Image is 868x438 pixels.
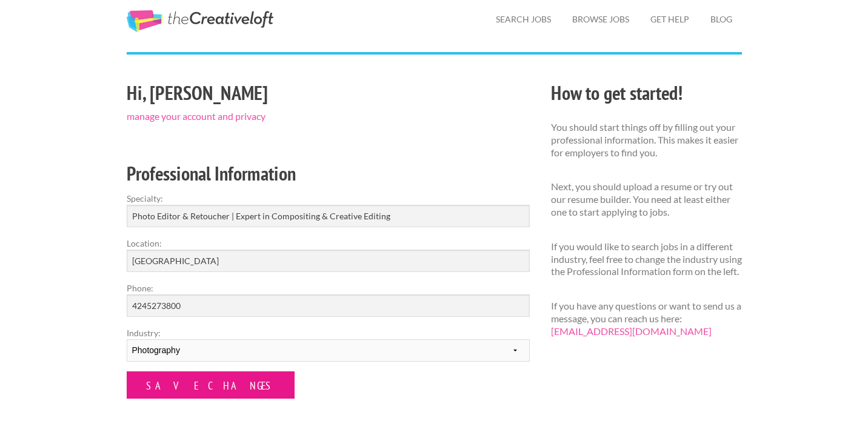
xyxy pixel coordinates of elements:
label: Phone: [127,282,530,294]
label: Location: [127,237,530,250]
label: Industry: [127,327,530,339]
input: Optional [127,294,530,317]
a: Get Help [641,5,699,33]
h2: How to get started! [551,79,742,107]
label: Specialty: [127,192,530,205]
p: Next, you should upload a resume or try out our resume builder. You need at least either one to s... [551,181,742,218]
a: Search Jobs [486,5,561,33]
p: If you would like to search jobs in a different industry, feel free to change the industry using ... [551,241,742,278]
a: The Creative Loft [127,10,273,32]
p: You should start things off by filling out your professional information. This makes it easier fo... [551,121,742,159]
a: Blog [701,5,742,33]
h2: Professional Information [127,160,530,187]
h2: Hi, [PERSON_NAME] [127,79,530,107]
p: If you have any questions or want to send us a message, you can reach us here: [551,300,742,337]
a: manage your account and privacy [127,110,265,122]
input: e.g. New York, NY [127,250,530,272]
a: Browse Jobs [563,5,639,33]
a: [EMAIL_ADDRESS][DOMAIN_NAME] [551,325,712,337]
input: Save Changes [127,371,295,399]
